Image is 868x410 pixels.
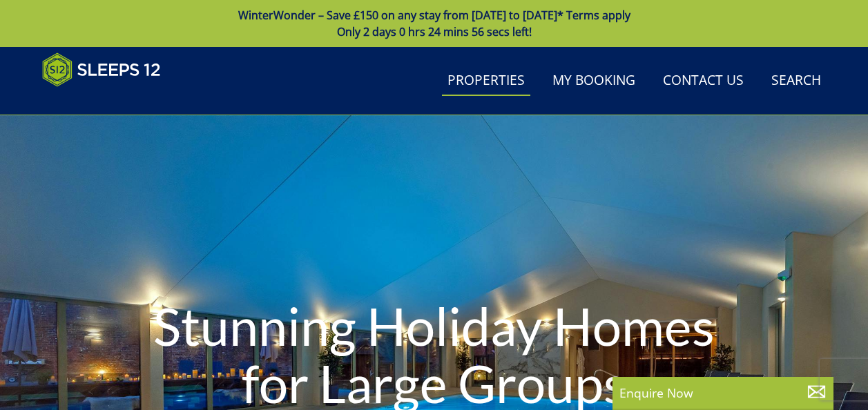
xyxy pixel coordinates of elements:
[337,24,532,39] span: Only 2 days 0 hrs 24 mins 56 secs left!
[766,66,827,97] a: Search
[547,66,641,97] a: My Booking
[442,66,530,97] a: Properties
[657,66,749,97] a: Contact Us
[42,52,161,87] img: Sleeps 12
[619,384,827,402] p: Enquire Now
[35,95,180,107] iframe: Customer reviews powered by Trustpilot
